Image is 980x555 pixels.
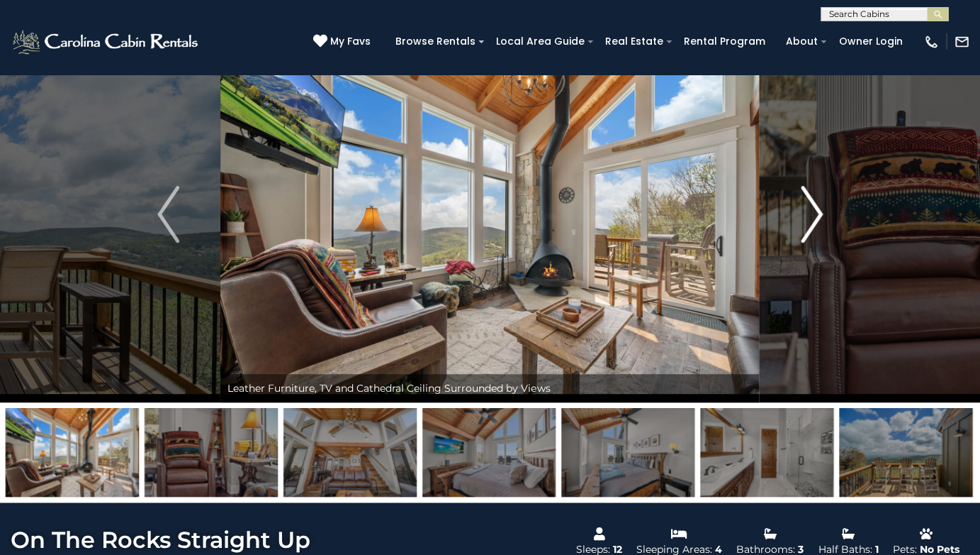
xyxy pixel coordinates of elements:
[561,408,694,497] img: 167946777
[157,186,179,243] img: arrow
[700,408,833,497] img: 167946774
[330,34,371,49] span: My Favs
[954,34,969,50] img: mail-regular-white.png
[598,31,670,53] a: Real Estate
[831,31,909,53] a: Owner Login
[145,408,278,497] img: 167946797
[801,186,822,243] img: arrow
[760,26,864,402] button: Next
[220,374,759,402] div: Leather Furniture, TV and Cathedral Ceiling Surrounded by Views
[489,31,592,53] a: Local Area Guide
[313,34,374,50] a: My Favs
[283,408,417,497] img: 167946771
[779,31,825,53] a: About
[388,31,483,53] a: Browse Rentals
[677,31,772,53] a: Rental Program
[116,26,220,402] button: Previous
[923,34,939,50] img: phone-regular-white.png
[11,28,202,56] img: White-1-2.png
[422,408,556,497] img: 167946776
[839,408,972,497] img: 168624539
[6,408,139,497] img: 168624537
